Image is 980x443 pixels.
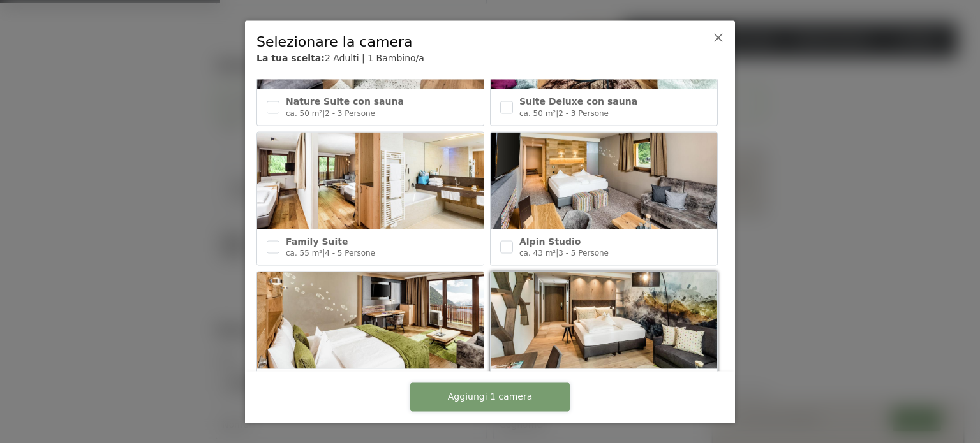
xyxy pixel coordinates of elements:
[256,32,684,52] div: Selezionare la camera
[558,249,609,258] span: 3 - 5 Persone
[519,108,556,117] span: ca. 50 m²
[286,108,322,117] span: ca. 50 m²
[491,272,717,369] img: Junior
[257,132,484,229] img: Family Suite
[410,382,570,411] button: Aggiungi 1 camera
[519,236,581,246] span: Alpin Studio
[322,108,325,117] span: |
[519,249,556,258] span: ca. 43 m²
[322,249,325,258] span: |
[519,96,637,106] span: Suite Deluxe con sauna
[256,53,325,63] b: La tua scelta:
[286,96,404,106] span: Nature Suite con sauna
[491,132,717,229] img: Alpin Studio
[286,236,348,246] span: Family Suite
[286,249,322,258] span: ca. 55 m²
[448,391,532,403] span: Aggiungi 1 camera
[325,53,424,63] span: 2 Adulti | 1 Bambino/a
[556,249,558,258] span: |
[558,108,609,117] span: 2 - 3 Persone
[556,108,558,117] span: |
[257,272,484,369] img: Vital Superior
[325,108,375,117] span: 2 - 3 Persone
[325,249,375,258] span: 4 - 5 Persone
